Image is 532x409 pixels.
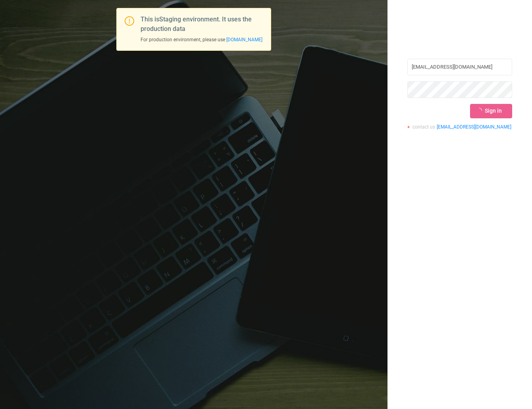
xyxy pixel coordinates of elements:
[141,37,262,42] span: For production environment, please use
[437,124,511,130] a: [EMAIL_ADDRESS][DOMAIN_NAME]
[141,15,252,33] span: This is Staging environment. It uses the production data
[226,37,262,42] a: [DOMAIN_NAME]
[407,59,512,75] input: Username
[125,16,134,26] i: icon: exclamation-circle
[412,124,435,130] span: contact us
